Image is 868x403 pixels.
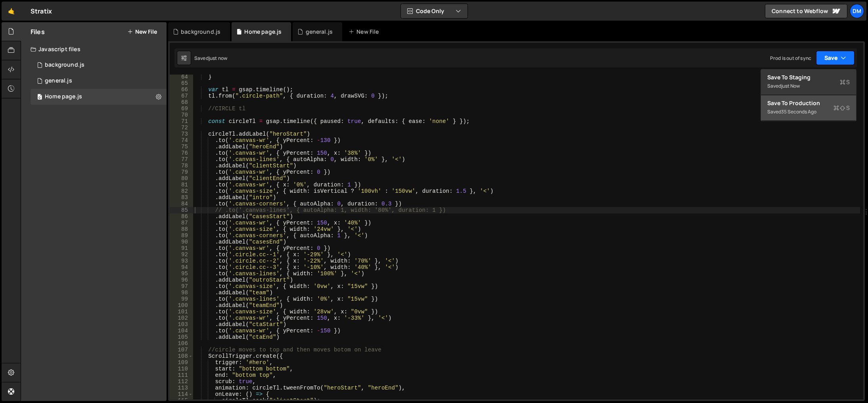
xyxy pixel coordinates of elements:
[170,220,193,226] div: 87
[37,94,42,101] span: 0
[840,78,850,86] span: S
[170,378,193,385] div: 112
[170,391,193,397] div: 114
[45,77,72,84] div: general.js
[31,6,52,16] div: Stratix
[170,106,193,112] div: 69
[770,55,811,61] div: Prod is out of sync
[170,213,193,220] div: 86
[170,271,193,277] div: 95
[170,207,193,213] div: 85
[170,334,193,340] div: 105
[170,169,193,175] div: 79
[170,182,193,188] div: 81
[170,315,193,321] div: 102
[767,99,850,107] div: Save to Production
[170,144,193,150] div: 75
[170,296,193,302] div: 99
[209,55,227,61] div: just now
[170,80,193,86] div: 65
[850,4,864,18] a: Dm
[765,4,847,18] a: Connect to Webflow
[31,27,45,36] h2: Files
[170,74,193,80] div: 64
[170,309,193,315] div: 101
[170,385,193,391] div: 113
[170,188,193,194] div: 82
[31,57,167,73] div: 16575/45066.js
[170,194,193,201] div: 83
[170,258,193,264] div: 93
[170,118,193,125] div: 71
[45,61,84,69] div: background.js
[170,112,193,118] div: 70
[170,239,193,245] div: 90
[761,95,856,121] button: Save to ProductionS Saved35 seconds ago
[170,201,193,207] div: 84
[170,290,193,296] div: 98
[31,73,167,89] div: 16575/45802.js
[170,264,193,271] div: 94
[170,163,193,169] div: 78
[2,2,21,21] a: 🤙
[761,69,856,95] button: Save to StagingS Savedjust now
[170,366,193,372] div: 110
[170,150,193,156] div: 76
[767,107,850,117] div: Saved
[767,73,850,81] div: Save to Staging
[761,69,857,121] div: Code Only
[170,340,193,347] div: 106
[45,93,82,100] div: Home page.js
[170,347,193,353] div: 107
[170,353,193,359] div: 108
[170,93,193,99] div: 67
[181,28,220,36] div: background.js
[170,125,193,131] div: 72
[170,86,193,93] div: 66
[170,99,193,106] div: 68
[21,41,167,57] div: Javascript files
[170,245,193,251] div: 91
[170,232,193,239] div: 89
[170,321,193,328] div: 103
[781,83,800,89] div: just now
[244,28,282,36] div: Home page.js
[170,156,193,163] div: 77
[170,175,193,182] div: 80
[170,226,193,232] div: 88
[170,283,193,290] div: 97
[127,29,157,35] button: New File
[31,89,167,105] div: 16575/45977.js
[170,359,193,366] div: 109
[170,131,193,137] div: 73
[834,104,850,112] span: S
[349,28,382,36] div: New File
[170,251,193,258] div: 92
[781,108,816,115] div: 35 seconds ago
[170,277,193,283] div: 96
[194,55,227,61] div: Saved
[170,137,193,144] div: 74
[170,328,193,334] div: 104
[767,81,850,91] div: Saved
[401,4,468,18] button: Code Only
[170,302,193,309] div: 100
[170,372,193,378] div: 111
[306,28,333,36] div: general.js
[816,51,855,65] button: Save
